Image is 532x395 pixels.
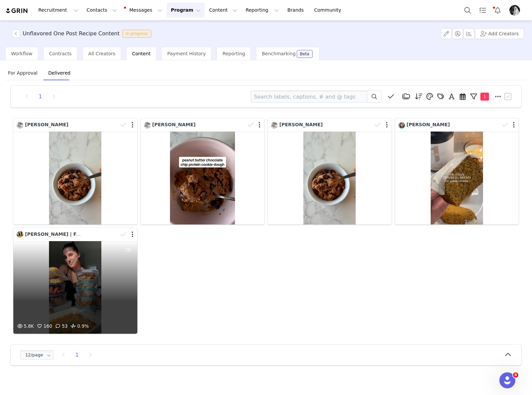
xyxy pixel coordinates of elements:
span: All Creators [88,51,115,56]
h3: Unflavored One Post Recipe Content [23,30,120,38]
li: 1 [72,350,82,360]
button: Search [460,3,475,18]
span: [PERSON_NAME] | Forget the Takeout [25,231,123,237]
button: Add Creators [475,28,524,39]
span: Content [132,51,151,56]
a: Tasks [475,3,490,18]
span: 53 [54,323,68,329]
a: Brands [283,3,310,18]
button: Messages [121,3,166,18]
input: Search labels, captions, # and @ tags [251,91,367,103]
button: Content [205,3,241,18]
span: Benchmarking [262,51,295,56]
span: Reporting [222,51,245,56]
a: Community [310,3,348,18]
iframe: Intercom live chat [499,372,515,388]
span: Payment History [167,51,206,56]
span: 8 [513,372,518,378]
img: 39123f25-04c8-4490-8ad0-fffb2095f71c.jpg [144,122,151,129]
span: [object Object] [12,30,154,38]
span: [PERSON_NAME] [25,122,68,127]
span: [PERSON_NAME] [279,122,323,127]
button: 1 [468,92,492,102]
button: Reporting [242,3,283,18]
span: 0.9% [69,322,89,330]
button: Program [167,3,205,18]
div: Beta [300,52,309,56]
span: 1 [480,93,489,101]
span: For Approval [5,68,40,78]
img: 39123f25-04c8-4490-8ad0-fffb2095f71c.jpg [271,122,278,129]
span: Workflow [11,51,32,56]
li: 1 [35,92,45,101]
span: [PERSON_NAME] [407,122,450,127]
span: 5.8K [16,323,34,329]
span: Contracts [49,51,72,56]
span: Delivered [45,68,73,78]
img: grin logo [5,8,29,14]
button: Profile [505,5,527,16]
button: Contacts [83,3,121,18]
img: bc015d8d-fe1b-48ef-ba7d-4148badeecdc.jpg [509,5,520,16]
span: [PERSON_NAME] [152,122,196,127]
button: Recruitment [34,3,82,18]
img: 3dfcdbf4-3a0b-4832-8f8b-f3375b000805--s.jpg [398,122,405,129]
span: In progress [122,30,151,38]
input: Select [20,350,54,360]
span: 160 [36,323,52,329]
img: 74223333-b6d7-4ad6-927b-099eb0e84d6c.jpg [17,231,23,238]
button: Notifications [490,3,505,18]
img: 39123f25-04c8-4490-8ad0-fffb2095f71c.jpg [17,122,23,129]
